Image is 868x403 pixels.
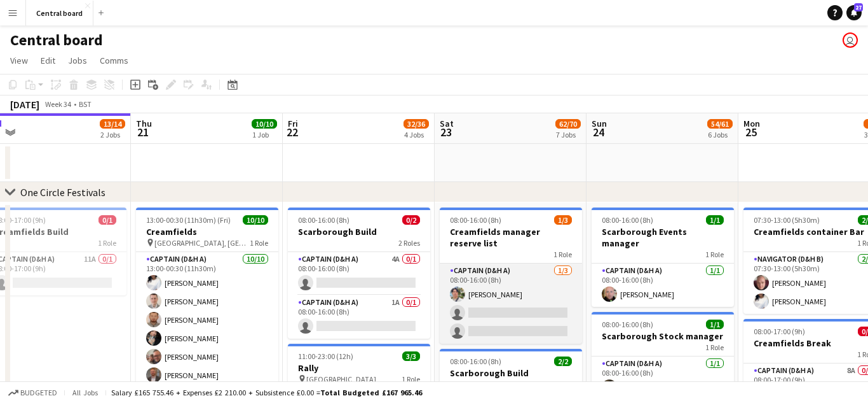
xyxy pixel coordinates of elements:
span: 3/3 [402,351,420,361]
a: 27 [846,5,862,20]
app-job-card: 13:00-00:30 (11h30m) (Fri)10/10Creamfields [GEOGRAPHIC_DATA], [GEOGRAPHIC_DATA]1 RoleCaptain (D&H... [136,208,278,396]
button: Central board [26,1,93,25]
span: 2 Roles [398,238,420,248]
span: 08:00-16:00 (8h) [450,215,501,225]
h3: Scarborough Build [288,226,430,237]
span: 0/2 [402,215,420,225]
span: Total Budgeted £167 965.46 [320,388,422,397]
span: 1 Role [705,250,724,259]
span: 08:00-17:00 (9h) [754,327,805,336]
button: Budgeted [6,386,59,400]
app-card-role: Captain (D&H A)1/108:00-16:00 (8h)[PERSON_NAME] [592,264,734,307]
span: Week 34 [42,99,74,109]
div: 1 Job [252,130,276,139]
span: 10/10 [243,215,268,225]
div: One Circle Festivals [20,186,105,199]
app-card-role: Captain (D&H A)1A0/108:00-16:00 (8h) [288,295,430,339]
app-job-card: 08:00-16:00 (8h)1/3Creamfields manager reserve list1 RoleCaptain (D&H A)1/308:00-16:00 (8h)[PERSO... [440,208,582,344]
span: [GEOGRAPHIC_DATA], [GEOGRAPHIC_DATA] [154,238,250,248]
app-job-card: 08:00-16:00 (8h)0/2Scarborough Build2 RolesCaptain (D&H A)4A0/108:00-16:00 (8h) Captain (D&H A)1A... [288,208,430,339]
span: View [10,55,28,66]
span: Sun [592,118,607,129]
span: 27 [854,3,863,11]
span: 1/1 [706,215,724,225]
span: 13/14 [100,119,125,129]
div: 6 Jobs [708,130,732,139]
span: 1/1 [706,320,724,329]
span: 1 Role [250,238,268,248]
h3: Scarborough Events manager [592,226,734,249]
span: Thu [136,118,152,129]
span: 08:00-16:00 (8h) [450,357,501,366]
span: Budgeted [20,388,57,397]
span: Comms [100,55,128,66]
span: Fri [288,118,298,129]
div: 2 Jobs [100,130,125,139]
span: Edit [41,55,55,66]
div: Salary £165 755.46 + Expenses £2 210.00 + Subsistence £0.00 = [111,388,422,397]
a: View [5,52,33,69]
span: 32/36 [403,119,429,129]
h3: Creamfields manager reserve list [440,226,582,249]
app-user-avatar: Hayley Ekwubiri [843,32,858,48]
span: 1 Role [553,250,572,259]
h3: Scarborough Build [440,367,582,379]
span: 24 [590,125,607,139]
span: 25 [742,125,760,139]
span: 08:00-16:00 (8h) [602,320,653,329]
span: 07:30-13:00 (5h30m) [754,215,820,225]
span: 22 [286,125,298,139]
span: 23 [438,125,454,139]
span: 54/61 [707,119,733,129]
app-job-card: 08:00-16:00 (8h)1/1Scarborough Events manager1 RoleCaptain (D&H A)1/108:00-16:00 (8h)[PERSON_NAME] [592,208,734,307]
span: 1/3 [554,215,572,225]
span: 10/10 [252,119,277,129]
div: 4 Jobs [404,130,428,139]
app-card-role: Captain (D&H A)1/108:00-16:00 (8h)[PERSON_NAME] [592,357,734,400]
span: Jobs [68,55,87,66]
span: 1 Role [98,238,116,248]
a: Jobs [63,52,92,69]
h1: Central board [10,31,103,50]
span: All jobs [70,388,100,397]
span: Mon [743,118,760,129]
span: 2/2 [554,357,572,366]
div: BST [79,99,92,109]
span: Sat [440,118,454,129]
span: 08:00-16:00 (8h) [602,215,653,225]
app-job-card: 08:00-16:00 (8h)1/1Scarborough Stock manager1 RoleCaptain (D&H A)1/108:00-16:00 (8h)[PERSON_NAME] [592,312,734,400]
a: Edit [36,52,60,69]
span: 1 Role [705,343,724,352]
span: [GEOGRAPHIC_DATA] [306,374,376,384]
h3: Rally [288,362,430,374]
span: 62/70 [555,119,581,129]
span: 21 [134,125,152,139]
span: 0/1 [98,215,116,225]
app-card-role: Captain (D&H A)4A0/108:00-16:00 (8h) [288,252,430,295]
div: [DATE] [10,98,39,111]
span: 1 Role [402,374,420,384]
span: 11:00-23:00 (12h) [298,351,353,361]
h3: Scarborough Stock manager [592,330,734,342]
app-card-role: Captain (D&H A)1/308:00-16:00 (8h)[PERSON_NAME] [440,264,582,344]
span: 2 Roles [550,379,572,389]
span: 08:00-16:00 (8h) [298,215,349,225]
a: Comms [95,52,133,69]
div: 7 Jobs [556,130,580,139]
h3: Creamfields [136,226,278,237]
span: 13:00-00:30 (11h30m) (Fri) [146,215,231,225]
